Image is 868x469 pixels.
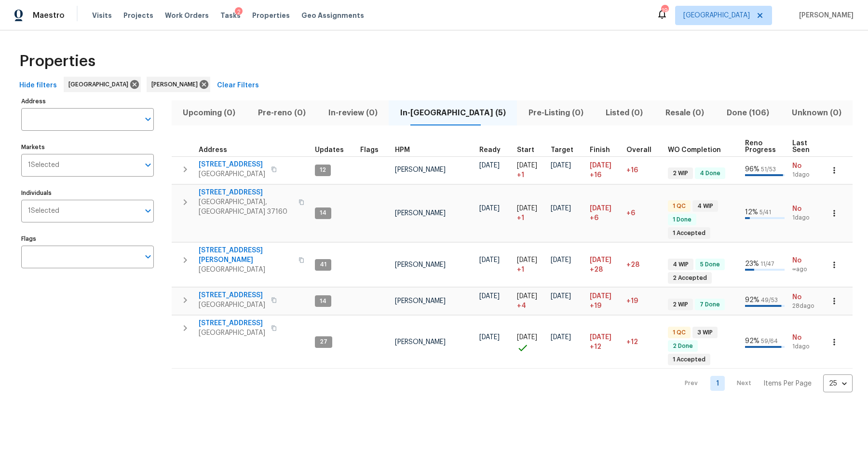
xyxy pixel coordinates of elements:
[479,147,509,153] div: Earliest renovation start date (first business day after COE or Checkout)
[141,204,155,218] button: Open
[199,160,265,169] span: [STREET_ADDRESS]
[395,166,446,173] span: [PERSON_NAME]
[315,147,344,153] span: Updates
[316,209,330,217] span: 14
[199,147,227,153] span: Address
[761,297,778,303] span: 49 / 53
[517,334,537,341] span: [DATE]
[551,147,573,153] span: Target
[316,297,330,305] span: 14
[517,147,534,153] span: Start
[551,147,582,153] div: Target renovation project end date
[586,243,623,287] td: Scheduled to finish 28 day(s) late
[235,7,243,17] div: 2
[792,265,818,274] span: ∞ ago
[199,169,265,179] span: [GEOGRAPHIC_DATA]
[21,190,154,196] label: Individuals
[586,156,623,184] td: Scheduled to finish 16 day(s) late
[316,261,330,269] span: 41
[745,140,776,153] span: Reno Progress
[479,257,500,263] span: [DATE]
[661,6,668,15] div: 19
[479,147,501,153] span: Ready
[669,229,709,237] span: 1 Accepted
[517,257,537,263] span: [DATE]
[668,147,721,153] span: WO Completion
[517,162,537,169] span: [DATE]
[33,11,65,20] span: Maestro
[721,106,774,120] span: Done (106)
[626,298,638,304] span: +19
[479,293,500,300] span: [DATE]
[64,77,141,92] div: [GEOGRAPHIC_DATA]
[683,11,750,20] span: [GEOGRAPHIC_DATA]
[151,80,202,89] span: [PERSON_NAME]
[141,112,155,126] button: Open
[590,162,611,169] span: [DATE]
[669,274,711,282] span: 2 Accepted
[669,261,692,269] span: 4 WIP
[177,106,241,120] span: Upcoming (0)
[792,171,818,179] span: 1d ago
[199,246,293,265] span: [STREET_ADDRESS][PERSON_NAME]
[123,11,153,20] span: Projects
[792,343,818,351] span: 1d ago
[590,170,601,180] span: +16
[21,144,154,150] label: Markets
[301,11,364,20] span: Geo Assignments
[745,261,759,267] span: 23 %
[586,288,623,315] td: Scheduled to finish 19 day(s) late
[626,147,660,153] div: Days past target finish date
[759,209,771,215] span: 5 / 41
[669,169,692,178] span: 2 WIP
[590,213,598,223] span: +6
[626,167,638,174] span: +16
[252,11,290,20] span: Properties
[551,293,571,300] span: [DATE]
[590,293,611,300] span: [DATE]
[745,166,759,173] span: 96 %
[590,147,610,153] span: Finish
[517,147,543,153] div: Actual renovation start date
[696,261,724,269] span: 5 Done
[623,184,664,242] td: 6 day(s) past target finish date
[517,205,537,212] span: [DATE]
[669,342,697,350] span: 2 Done
[92,11,112,20] span: Visits
[395,147,410,153] span: HPM
[28,207,59,215] span: 1 Selected
[517,213,524,223] span: + 1
[823,371,853,396] div: 25
[21,98,154,104] label: Address
[792,161,818,171] span: No
[623,156,664,184] td: 16 day(s) past target finish date
[786,106,847,120] span: Unknown (0)
[590,265,603,275] span: +28
[669,202,690,210] span: 1 QC
[710,376,725,391] a: Goto page 1
[792,302,818,310] span: 28d ago
[626,147,651,153] span: Overall
[199,328,265,338] span: [GEOGRAPHIC_DATA]
[590,257,611,263] span: [DATE]
[15,77,61,95] button: Hide filters
[517,265,524,275] span: + 1
[28,161,59,169] span: 1 Selected
[586,316,623,369] td: Scheduled to finish 12 day(s) late
[323,106,383,120] span: In-review (0)
[513,156,547,184] td: Project started 1 days late
[745,209,758,216] span: 12 %
[19,80,57,92] span: Hide filters
[696,301,724,309] span: 7 Done
[19,56,95,66] span: Properties
[669,301,692,309] span: 2 WIP
[220,12,241,19] span: Tasks
[760,261,774,267] span: 11 / 47
[745,338,759,345] span: 92 %
[395,262,446,268] span: [PERSON_NAME]
[551,257,571,263] span: [DATE]
[586,184,623,242] td: Scheduled to finish 6 day(s) late
[590,301,601,311] span: +19
[590,205,611,212] span: [DATE]
[551,162,571,169] span: [DATE]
